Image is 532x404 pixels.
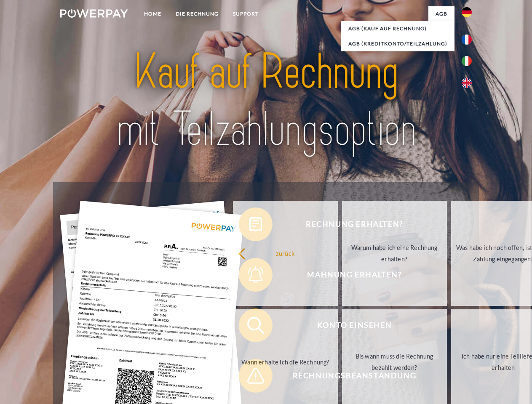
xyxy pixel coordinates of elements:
[462,78,472,88] img: en
[462,35,472,45] img: fr
[137,6,168,21] a: Home
[60,9,128,18] img: logo-powerpay-white.svg
[238,356,333,367] div: Wann erhalte ich die Rechnung?
[428,6,454,21] a: agb
[341,36,454,51] a: AGB (Kreditkonto/Teilzahlung)
[226,6,266,21] a: SUPPORT
[341,21,454,36] a: AGB (Kauf auf Rechnung)
[462,7,472,17] img: de
[347,242,442,265] div: Warum habe ich eine Rechnung erhalten?
[80,40,452,161] img: title-powerpay_de.svg
[238,247,333,259] div: zurück
[347,351,442,373] div: Bis wann muss die Rechnung bezahlt werden?
[462,56,472,66] img: it
[168,6,226,21] a: DIE RECHNUNG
